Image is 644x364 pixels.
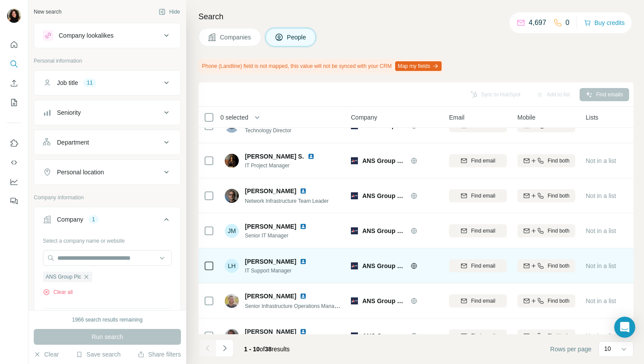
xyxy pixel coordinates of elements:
span: ANS Group Plc [46,273,81,281]
img: Avatar [225,154,239,168]
span: Not in a list [586,122,616,129]
img: Avatar [225,189,239,203]
img: Logo of ANS Group Plc [351,262,358,269]
span: ANS Group Plc [362,191,406,200]
span: Senior IT Manager [245,232,317,240]
button: Use Surfe on LinkedIn [7,135,21,151]
span: Not in a list [586,227,616,234]
div: 1966 search results remaining [72,316,143,324]
span: [PERSON_NAME] S. [245,152,304,161]
span: results [244,346,290,353]
span: of [260,346,265,353]
img: LinkedIn logo [300,293,307,300]
div: Personal location [57,168,104,177]
span: 1 - 10 [244,346,260,353]
img: Avatar [225,329,239,343]
span: ANS Group Plc [362,226,406,235]
img: Logo of ANS Group Plc [351,332,358,339]
span: Company [351,113,377,122]
span: Find email [471,192,495,200]
button: Personal location [34,162,180,183]
button: Map my fields [395,61,442,71]
p: Personal information [34,57,181,65]
span: Rows per page [550,345,591,353]
span: [PERSON_NAME] [245,257,296,266]
button: Find both [517,294,575,307]
button: Save search [76,350,120,359]
button: Feedback [7,193,21,209]
span: Find email [471,262,495,270]
span: Find both [548,192,570,200]
span: [PERSON_NAME] [245,187,296,195]
button: Clear all [43,288,73,296]
img: Avatar [225,294,239,308]
span: ANS Group Plc [362,156,406,165]
span: Not in a list [586,157,616,164]
button: Search [7,56,21,72]
button: Find both [517,329,575,343]
button: Find both [517,189,575,202]
div: Phone (Landline) field is not mapped, this value will not be synced with your CRM [198,59,443,74]
button: Hide [152,5,186,18]
div: Open Intercom Messenger [614,317,635,338]
button: Department [34,132,180,153]
span: Find email [471,297,495,305]
button: Navigate to next page [216,339,234,357]
span: Find both [548,297,570,305]
button: Find email [449,154,507,167]
button: Company1 [34,209,180,233]
button: Seniority [34,102,180,123]
img: Logo of ANS Group Plc [351,297,358,304]
p: 0 [566,18,570,28]
span: ANS Group Plc [362,262,406,270]
button: Clear [34,350,59,359]
div: LH [225,259,239,273]
button: Buy credits [584,17,625,29]
span: Find both [548,332,570,340]
button: Find email [449,189,507,202]
span: Find both [548,157,570,165]
img: Logo of ANS Group Plc [351,157,358,164]
span: Not in a list [586,332,616,339]
span: Find email [471,157,495,165]
span: IT Support Manager [245,267,317,275]
span: Not in a list [586,262,616,269]
img: LinkedIn logo [300,187,307,194]
span: Senior Infrastructure Operations Manager [245,302,342,309]
div: Select a company name or website [43,233,172,245]
img: LinkedIn logo [300,328,307,335]
img: LinkedIn logo [300,223,307,230]
span: [PERSON_NAME] [245,222,296,231]
span: Technology Director [245,127,317,134]
span: Lists [586,113,598,122]
button: Job title11 [34,72,180,93]
span: Find both [548,227,570,235]
span: 0 selected [220,113,248,122]
button: Find email [449,224,507,237]
button: Company lookalikes [34,25,180,46]
span: Email [449,113,464,122]
img: Logo of ANS Group Plc [351,227,358,234]
img: LinkedIn logo [300,258,307,265]
span: Not in a list [586,192,616,199]
span: IT Project Manager [245,162,325,170]
button: Find both [517,154,575,167]
span: Find email [471,332,495,340]
span: [PERSON_NAME] [245,292,296,300]
span: Network Infrastructure Team Leader [245,198,329,204]
button: Find both [517,259,575,272]
div: Job title [57,78,78,87]
button: Use Surfe API [7,155,21,170]
span: Find both [548,262,570,270]
span: Find email [471,227,495,235]
div: Company [57,215,83,224]
div: JM [225,224,239,238]
div: 1 [88,216,99,223]
button: Find email [449,259,507,272]
span: People [287,33,307,42]
p: Company information [34,194,181,201]
span: ANS Group Plc [362,297,406,305]
button: My lists [7,95,21,110]
div: Department [57,138,89,147]
button: Find email [449,329,507,343]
